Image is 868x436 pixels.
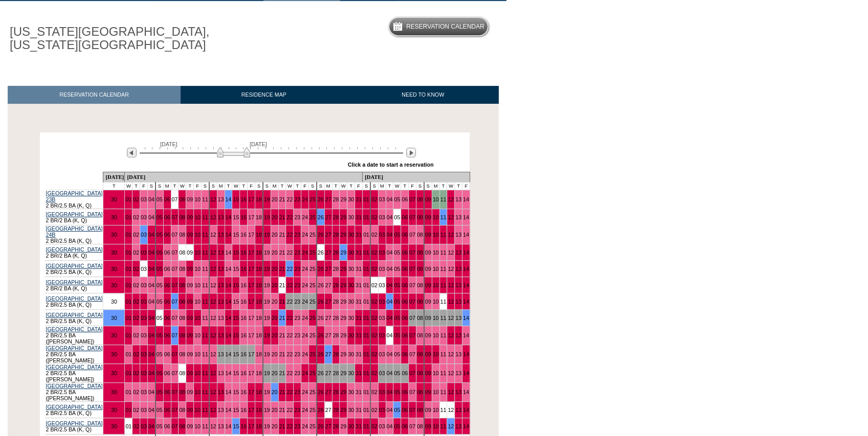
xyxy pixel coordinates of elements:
[455,266,461,272] a: 13
[272,214,278,220] a: 20
[340,266,346,272] a: 29
[194,299,201,305] a: 10
[371,249,377,256] a: 02
[111,249,117,256] a: 30
[433,282,439,288] a: 10
[157,266,163,272] a: 05
[164,196,170,202] a: 06
[425,214,431,220] a: 09
[402,232,408,238] a: 06
[333,214,339,220] a: 28
[448,196,454,202] a: 12
[272,282,278,288] a: 20
[125,266,131,272] a: 01
[406,24,484,30] h5: Reservation Calendar
[325,282,331,288] a: 27
[46,225,103,238] a: [GEOGRAPHIC_DATA] 24B
[248,266,254,272] a: 17
[46,211,103,217] a: [GEOGRAPHIC_DATA]
[355,249,362,256] a: 31
[133,214,139,220] a: 02
[433,266,439,272] a: 10
[279,214,285,220] a: 21
[417,196,423,202] a: 08
[164,282,170,288] a: 06
[210,214,216,220] a: 12
[210,196,216,202] a: 12
[210,249,216,256] a: 12
[333,196,339,202] a: 28
[294,214,300,220] a: 23
[172,214,178,220] a: 07
[141,282,147,288] a: 03
[286,214,293,220] a: 22
[318,266,324,272] a: 26
[194,214,201,220] a: 10
[302,282,308,288] a: 24
[355,232,362,238] a: 31
[264,196,270,202] a: 19
[248,282,254,288] a: 17
[256,214,262,220] a: 18
[433,232,439,238] a: 10
[127,148,137,157] img: Previous
[417,266,423,272] a: 08
[133,249,139,256] a: 02
[286,249,293,256] a: 22
[141,214,147,220] a: 03
[348,196,354,202] a: 30
[402,249,408,256] a: 06
[318,232,324,238] a: 26
[202,196,208,202] a: 11
[272,266,278,272] a: 20
[240,232,247,238] a: 16
[125,249,131,256] a: 01
[463,249,469,256] a: 14
[157,232,163,238] a: 05
[425,266,431,272] a: 09
[111,266,117,272] a: 30
[157,282,163,288] a: 05
[294,232,300,238] a: 23
[202,214,208,220] a: 11
[226,299,232,305] a: 14
[226,249,232,256] a: 14
[286,266,293,272] a: 22
[371,266,377,272] a: 02
[294,266,300,272] a: 23
[233,196,239,202] a: 15
[333,249,339,256] a: 28
[348,232,354,238] a: 30
[379,249,385,256] a: 03
[448,282,454,288] a: 12
[218,232,224,238] a: 13
[157,196,163,202] a: 05
[141,299,147,305] a: 03
[172,266,178,272] a: 07
[164,299,170,305] a: 06
[179,196,185,202] a: 08
[218,249,224,256] a: 13
[233,282,239,288] a: 15
[318,196,324,202] a: 26
[272,299,278,305] a: 20
[125,214,131,220] a: 01
[363,249,369,256] a: 01
[348,266,354,272] a: 30
[455,282,461,288] a: 13
[440,196,447,202] a: 11
[226,232,232,238] a: 14
[440,249,447,256] a: 11
[279,232,285,238] a: 21
[387,232,393,238] a: 04
[309,196,316,202] a: 25
[302,196,308,202] a: 24
[406,148,416,157] img: Next
[309,232,316,238] a: 25
[286,232,293,238] a: 22
[463,196,469,202] a: 14
[272,196,278,202] a: 20
[46,190,103,202] a: [GEOGRAPHIC_DATA] 23B
[133,196,139,202] a: 02
[256,282,262,288] a: 18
